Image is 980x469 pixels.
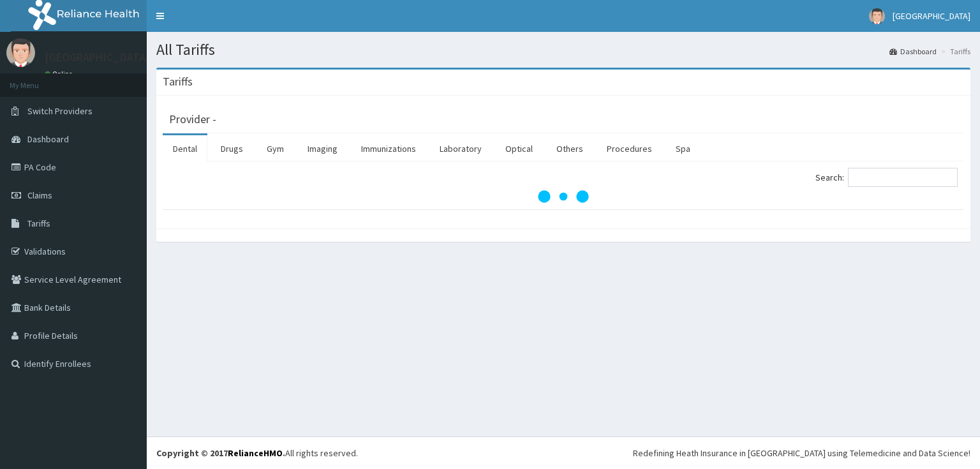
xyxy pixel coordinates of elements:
[211,135,253,162] a: Drugs
[156,447,285,459] strong: Copyright © 2017 .
[815,168,958,187] label: Search:
[938,46,970,57] li: Tariffs
[27,133,69,145] span: Dashboard
[163,135,207,162] a: Dental
[27,105,93,117] span: Switch Providers
[228,447,283,459] a: RelianceHMO
[848,168,958,187] input: Search:
[147,436,980,469] footer: All rights reserved.
[297,135,348,162] a: Imaging
[665,135,701,162] a: Spa
[429,135,492,162] a: Laboratory
[351,135,426,162] a: Immunizations
[597,135,662,162] a: Procedures
[538,171,589,222] svg: audio-loading
[27,190,52,201] span: Claims
[633,447,970,459] div: Redefining Heath Insurance in [GEOGRAPHIC_DATA] using Telemedicine and Data Science!
[495,135,543,162] a: Optical
[163,76,193,87] h3: Tariffs
[256,135,294,162] a: Gym
[27,218,50,229] span: Tariffs
[169,114,216,125] h3: Provider -
[156,41,970,58] h1: All Tariffs
[889,46,937,57] a: Dashboard
[869,8,885,24] img: User Image
[45,52,150,63] p: [GEOGRAPHIC_DATA]
[546,135,593,162] a: Others
[45,70,75,78] a: Online
[6,38,35,67] img: User Image
[893,10,970,22] span: [GEOGRAPHIC_DATA]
